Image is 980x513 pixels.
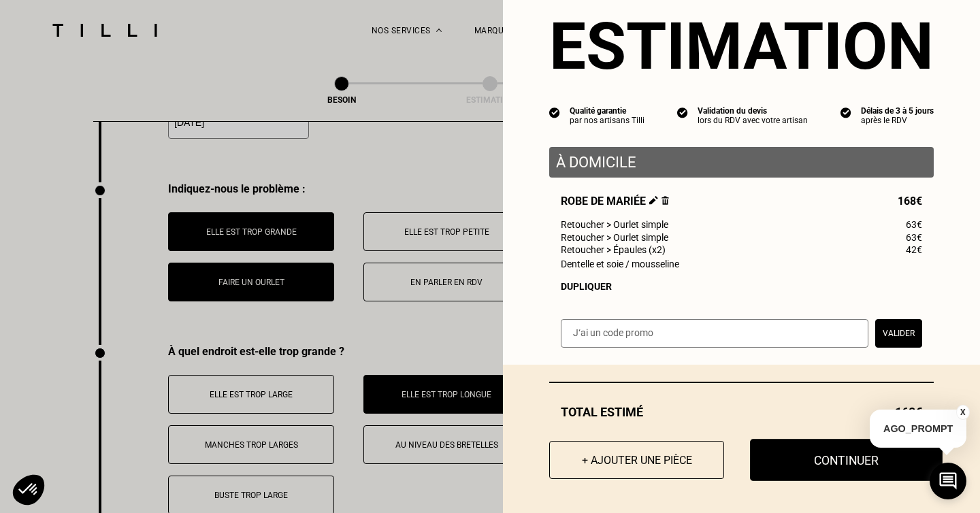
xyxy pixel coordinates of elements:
div: après le RDV [861,116,934,125]
p: AGO_PROMPT [870,410,966,448]
div: Délais de 3 à 5 jours [861,106,934,116]
button: X [956,405,970,420]
p: À domicile [556,154,927,171]
button: + Ajouter une pièce [549,441,724,479]
div: lors du RDV avec votre artisan [698,116,808,125]
div: Total estimé [549,405,934,419]
span: 63€ [906,232,922,243]
img: icon list info [840,106,851,118]
span: Retoucher > Ourlet simple [561,232,668,243]
span: 168€ [898,195,922,208]
section: Estimation [549,8,934,84]
button: Valider [875,319,922,348]
span: 63€ [906,219,922,230]
span: Robe de mariée [561,195,669,208]
span: Dentelle et soie / mousseline [561,259,679,269]
input: J‘ai un code promo [561,319,868,348]
div: Qualité garantie [570,106,644,116]
img: Éditer [649,196,658,205]
button: Continuer [750,439,943,481]
div: Validation du devis [698,106,808,116]
img: icon list info [549,106,560,118]
div: Dupliquer [561,281,922,292]
img: Supprimer [661,196,669,205]
div: par nos artisans Tilli [570,116,644,125]
img: icon list info [677,106,688,118]
span: Retoucher > Ourlet simple [561,219,668,230]
span: 42€ [906,244,922,255]
span: Retoucher > Épaules (x2) [561,244,666,255]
